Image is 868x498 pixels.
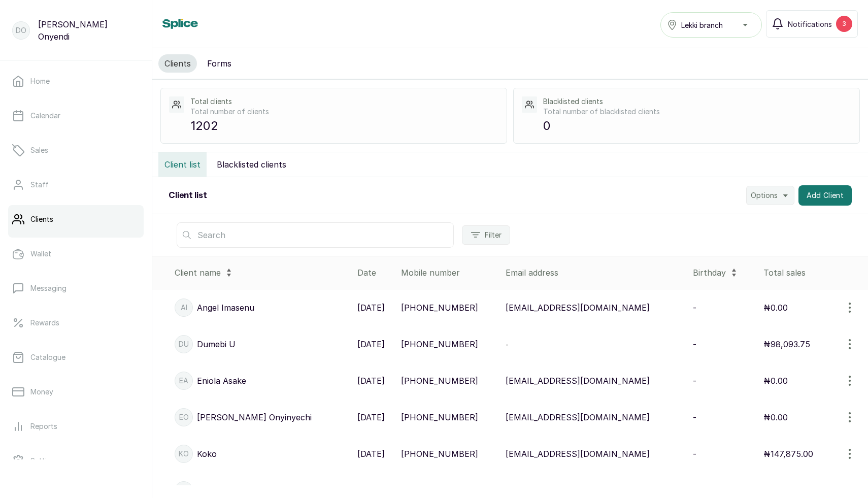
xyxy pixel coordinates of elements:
p: ₦0.00 [763,411,788,423]
p: Sales [30,145,48,155]
p: [EMAIL_ADDRESS][DOMAIN_NAME] [506,411,650,423]
p: Dumebi U [197,338,236,350]
p: Money [30,387,53,397]
p: [DATE] [357,338,385,350]
p: Catalogue [30,352,65,362]
p: [PHONE_NUMBER] [401,338,478,350]
p: [PERSON_NAME] Onyendi [38,18,140,43]
p: Mrs Whin [197,484,235,496]
button: Clients [158,54,197,73]
a: Messaging [8,274,144,303]
div: Mobile number [401,267,498,279]
p: Eniola Asake [197,375,246,387]
p: Total number of clients [190,107,498,117]
p: - [693,302,696,314]
a: Money [8,378,144,406]
a: Reports [8,412,144,441]
p: Angel Imasenu [197,302,254,314]
p: Reports [30,421,57,431]
p: Settings [30,456,59,466]
p: [DATE] [357,411,385,423]
p: Blacklisted clients [543,96,851,107]
p: Rewards [30,318,59,328]
div: 3 [836,16,852,32]
p: ₦185,500.00 [763,484,814,496]
a: Home [8,67,144,95]
span: Options [751,190,778,201]
p: [DATE] [357,375,385,387]
p: ₦0.00 [763,302,788,314]
p: [PERSON_NAME] Onyinyechi [197,411,312,423]
p: - [693,375,696,387]
p: DU [179,339,189,349]
div: Email address [506,267,685,279]
a: Rewards [8,309,144,337]
button: Options [746,186,794,205]
p: ₦0.00 [763,375,788,387]
p: [PHONE_NUMBER] [401,375,478,387]
button: Filter [462,225,510,245]
p: - [693,411,696,423]
p: Calendar [30,111,60,121]
p: [EMAIL_ADDRESS][DOMAIN_NAME] [506,448,650,460]
p: Messaging [30,283,66,293]
a: Staff [8,171,144,199]
p: ₦147,875.00 [763,448,813,460]
button: Blacklisted clients [211,152,292,177]
p: [PHONE_NUMBER] [401,484,478,496]
button: Forms [201,54,238,73]
p: Staff [30,180,49,190]
h2: Client list [169,189,207,202]
p: [DATE] [357,484,385,496]
a: Calendar [8,102,144,130]
p: 0 [543,117,851,135]
p: - [693,448,696,460]
p: EO [179,412,189,422]
a: Catalogue [8,343,144,372]
button: Notifications3 [766,10,858,38]
button: Add Client [798,185,852,206]
p: [EMAIL_ADDRESS][DOMAIN_NAME] [506,375,650,387]
p: 1202 [190,117,498,135]
button: Client list [158,152,207,177]
p: Home [30,76,50,86]
div: Date [357,267,393,279]
span: Filter [485,230,502,240]
p: AI [181,303,187,313]
button: Lekki branch [660,12,762,38]
p: [DATE] [357,302,385,314]
p: Total clients [190,96,498,107]
input: Search [177,222,454,248]
p: [PHONE_NUMBER] [401,302,478,314]
span: - [506,340,509,349]
div: Birthday [693,264,755,281]
p: Wallet [30,249,51,259]
a: Settings [8,447,144,475]
p: Ko [179,449,189,459]
p: Clients [30,214,53,224]
p: ₦98,093.75 [763,338,810,350]
div: Client name [175,264,349,281]
p: [EMAIL_ADDRESS][DOMAIN_NAME] [506,302,650,314]
p: - [693,484,696,496]
p: Koko [197,448,217,460]
p: DO [16,25,26,36]
span: Notifications [788,19,832,29]
div: Total sales [763,267,864,279]
p: [PHONE_NUMBER] [401,411,478,423]
p: - [693,338,696,350]
p: [PHONE_NUMBER] [401,448,478,460]
a: Clients [8,205,144,234]
a: Wallet [8,240,144,268]
p: [DATE] [357,448,385,460]
p: [EMAIL_ADDRESS][DOMAIN_NAME] [506,484,650,496]
span: Lekki branch [681,20,723,30]
p: Total number of blacklisted clients [543,107,851,117]
a: Sales [8,136,144,164]
p: EA [179,376,188,386]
